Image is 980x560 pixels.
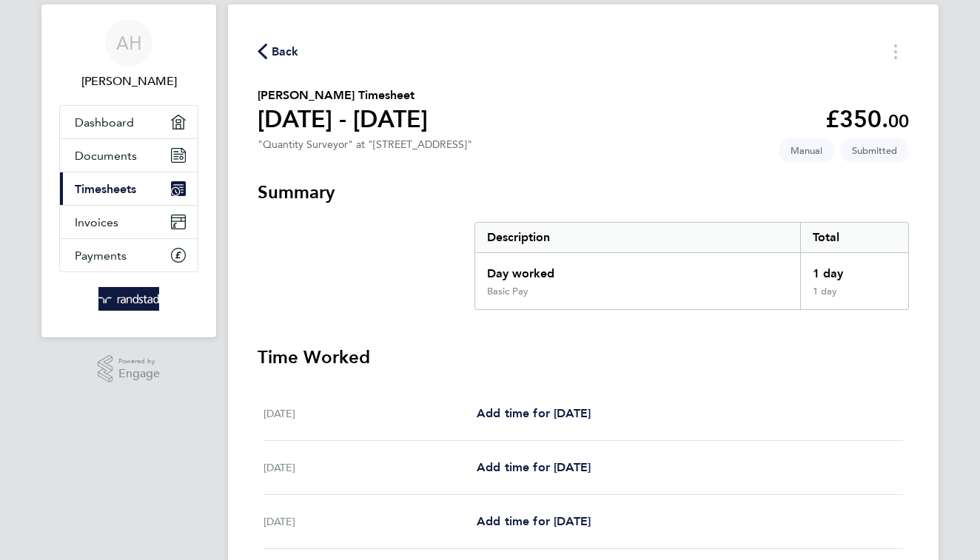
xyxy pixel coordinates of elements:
[75,215,118,229] span: Invoices
[800,286,908,309] div: 1 day
[477,406,591,420] span: Add time for [DATE]
[75,182,136,196] span: Timesheets
[779,138,834,163] span: This timesheet was manually created.
[888,110,909,132] span: 00
[41,4,216,337] nav: Main navigation
[882,40,909,63] button: Timesheets Menu
[477,459,591,476] a: Add time for [DATE]
[258,138,472,151] div: "Quantity Surveyor" at "[STREET_ADDRESS]"
[75,115,134,129] span: Dashboard
[264,405,477,422] div: [DATE]
[98,287,160,311] img: randstad-logo-retina.png
[258,87,428,104] h2: [PERSON_NAME] Timesheet
[75,149,137,163] span: Documents
[475,223,800,252] div: Description
[477,460,591,474] span: Add time for [DATE]
[59,287,198,311] a: Go to home page
[477,514,591,528] span: Add time for [DATE]
[60,172,198,205] a: Timesheets
[487,286,528,297] div: Basic Pay
[258,181,909,204] h3: Summary
[118,355,160,368] span: Powered by
[75,249,127,263] span: Payments
[118,368,160,380] span: Engage
[800,253,908,286] div: 1 day
[59,72,198,90] span: Anthony Hill
[59,19,198,90] a: AH[PERSON_NAME]
[60,239,198,271] a: Payments
[60,206,198,238] a: Invoices
[264,513,477,530] div: [DATE]
[800,223,908,252] div: Total
[475,253,800,286] div: Day worked
[258,42,299,61] button: Back
[60,139,198,172] a: Documents
[477,513,591,530] a: Add time for [DATE]
[258,104,428,134] h1: [DATE] - [DATE]
[840,138,909,163] span: This timesheet is Submitted.
[477,405,591,422] a: Add time for [DATE]
[60,106,198,138] a: Dashboard
[474,222,909,310] div: Summary
[116,33,142,53] span: AH
[272,43,299,61] span: Back
[258,345,909,369] h3: Time Worked
[264,459,477,476] div: [DATE]
[825,105,909,133] app-decimal: £350.
[98,355,161,383] a: Powered byEngage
